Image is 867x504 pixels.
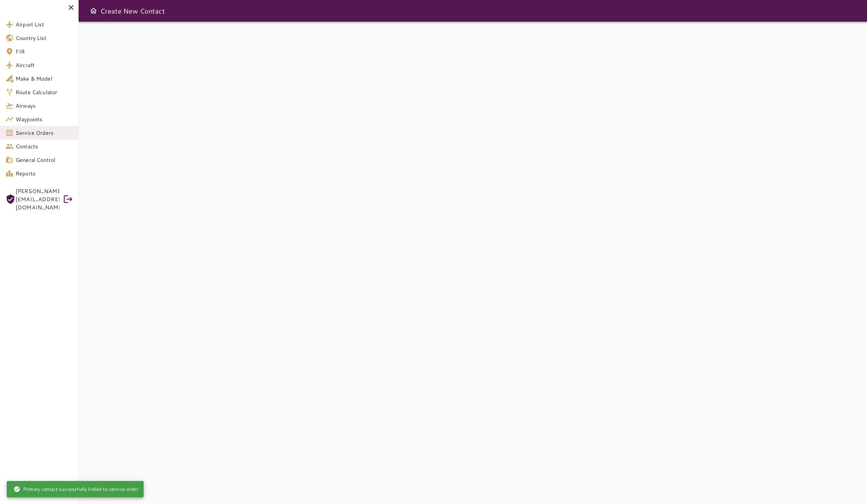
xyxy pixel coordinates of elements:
h6: Create New Contact [100,5,165,16]
span: Airways [16,102,73,110]
span: Route Calculator [16,88,73,96]
span: Contacts [16,142,73,150]
span: Reports [16,169,73,177]
span: Airport List [16,20,73,28]
span: Make & Model [16,75,73,83]
span: Waypoints [16,115,73,123]
span: General Control [16,156,73,164]
div: Primary contact successfully linked to service order [14,483,138,495]
span: Aircraft [16,61,73,69]
span: [PERSON_NAME][EMAIL_ADDRESS][DOMAIN_NAME] [16,187,60,211]
button: Open drawer [87,4,100,18]
span: Service Orders [16,129,73,137]
span: FIR [16,47,73,56]
span: Country List [16,34,73,42]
